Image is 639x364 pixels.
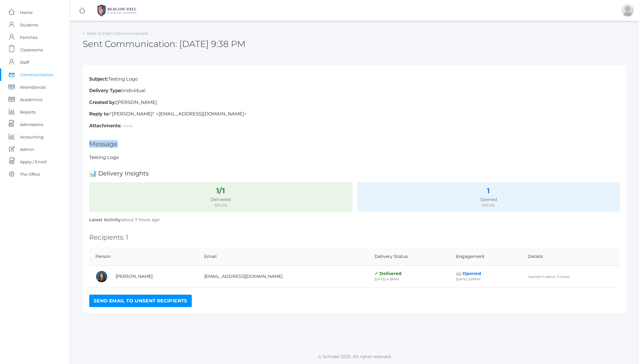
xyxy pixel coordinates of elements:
img: 1_BHCALogos-05.png [94,3,140,18]
h2: Message [89,140,620,147]
small: Opened in about 13 hours [528,275,570,279]
span: Communication [20,68,53,81]
th: Delivery Status [368,248,449,266]
th: Email [198,248,368,266]
div: Delivered [93,196,349,203]
span: Home [20,6,33,19]
strong: Reply to: [89,111,110,117]
span: 📖 Opened [456,271,481,276]
h2: Sent Communication: [DATE] 9:38 PM [83,39,246,49]
strong: Attachments: [89,123,122,128]
p: about 7 hours ago [89,217,620,223]
p: "[PERSON_NAME]" <[EMAIL_ADDRESS][DOMAIN_NAME]> [89,110,620,118]
span: The Office [20,168,40,180]
strong: Subject: [89,76,108,82]
span: Apply / Enroll [20,156,47,168]
em: none [123,124,132,128]
a: Send Email to Unsent Recipients [89,295,192,307]
strong: Latest Activity: [89,217,122,222]
p: [PERSON_NAME] [89,99,620,106]
span: Accounting [20,131,44,143]
span: Reports [20,106,35,118]
div: 1/1 [93,186,349,196]
strong: Created by: [89,99,116,105]
span: Academics [20,93,42,106]
span: Staff [20,56,29,68]
th: Details [522,248,620,266]
strong: Delivery Type: [89,87,122,93]
div: 1 [361,186,617,196]
th: Person [89,248,198,266]
h3: 📊 Delivery Insights [89,170,620,177]
span: Admin [20,143,34,156]
a: [PERSON_NAME] [116,273,153,279]
div: Jason Roberts [621,4,634,16]
th: Engagement [450,248,522,266]
span: Families [20,31,37,44]
div: 100.0% [361,203,617,208]
div: Opened [361,196,617,203]
div: Heather Mangimelli [95,270,108,283]
a: Back to Past Communications [87,31,148,36]
span: Attendances [20,81,46,93]
p: Testing Logo [89,76,620,83]
div: 100.0% [93,203,349,208]
span: ✓ Delivered [375,271,402,276]
small: [DATE] 4:38AM [375,277,399,281]
small: [DATE] 5:09PM [456,277,480,281]
td: [EMAIL_ADDRESS][DOMAIN_NAME] [198,265,368,287]
p: © Scholae 2025. All rights reserved. [70,353,639,360]
span: Students [20,19,38,31]
h2: Recipients: 1 [89,234,620,241]
span: Classrooms [20,44,43,56]
p: Individual [89,87,620,94]
span: Admissions [20,118,43,131]
p: Testing Logo [89,154,620,161]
